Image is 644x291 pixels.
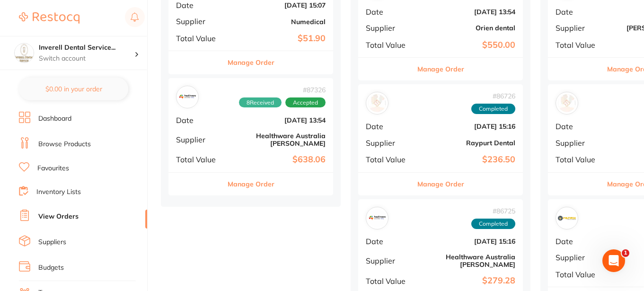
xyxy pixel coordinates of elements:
[228,173,274,195] button: Manage Order
[366,8,413,16] span: Date
[38,263,64,273] a: Budgets
[231,18,326,26] b: Numedical
[366,256,413,265] span: Supplier
[556,24,603,32] span: Supplier
[602,249,625,272] iframe: Intercom live chat
[239,86,326,94] span: # 87326
[19,78,128,100] button: $0.00 in your order
[366,237,413,246] span: Date
[178,88,196,106] img: Healthware Australia Ridley
[38,114,71,123] a: Dashboard
[368,209,386,227] img: Healthware Australia Ridley
[471,92,515,100] span: # 86726
[556,41,603,49] span: Total Value
[19,12,79,24] img: Restocq Logo
[417,173,464,195] button: Manage Order
[231,34,326,44] b: $51.90
[168,78,333,195] div: Healthware Australia Ridley#873268ReceivedAcceptedDate[DATE] 13:54SupplierHealthware Australia [P...
[421,8,515,16] b: [DATE] 13:54
[231,116,326,124] b: [DATE] 13:54
[368,94,386,112] img: Raypurt Dental
[421,123,515,130] b: [DATE] 15:16
[471,207,515,215] span: # 86725
[471,104,515,114] span: Completed
[39,43,134,53] h4: Inverell Dental Services
[176,135,223,144] span: Supplier
[556,139,603,147] span: Supplier
[421,24,515,32] b: Orien dental
[556,237,603,246] span: Date
[37,164,69,173] a: Favourites
[556,8,603,16] span: Date
[421,139,515,147] b: Raypurt Dental
[176,155,223,164] span: Total Value
[421,276,515,286] b: $279.28
[556,253,603,262] span: Supplier
[38,212,79,221] a: View Orders
[622,249,629,257] span: 1
[15,44,34,62] img: Inverell Dental Services
[36,187,81,197] a: Inventory Lists
[176,116,223,124] span: Date
[176,34,223,43] span: Total Value
[366,24,413,32] span: Supplier
[366,155,413,164] span: Total Value
[19,7,79,29] a: Restocq Logo
[556,122,603,131] span: Date
[558,94,576,112] img: Henry Schein Halas
[558,209,576,227] img: Matrixdental
[421,253,515,268] b: Healthware Australia [PERSON_NAME]
[366,41,413,49] span: Total Value
[421,40,515,50] b: $550.00
[556,270,603,279] span: Total Value
[285,97,326,108] span: Accepted
[239,97,282,108] span: Received
[366,277,413,285] span: Total Value
[176,1,223,9] span: Date
[231,1,326,9] b: [DATE] 15:07
[366,122,413,131] span: Date
[366,139,413,147] span: Supplier
[38,238,66,247] a: Suppliers
[471,219,515,229] span: Completed
[228,51,274,74] button: Manage Order
[176,17,223,26] span: Supplier
[556,155,603,164] span: Total Value
[231,132,326,147] b: Healthware Australia [PERSON_NAME]
[38,140,91,149] a: Browse Products
[39,54,134,63] p: Switch account
[231,155,326,165] b: $638.06
[421,238,515,245] b: [DATE] 15:16
[417,58,464,80] button: Manage Order
[421,155,515,165] b: $236.50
